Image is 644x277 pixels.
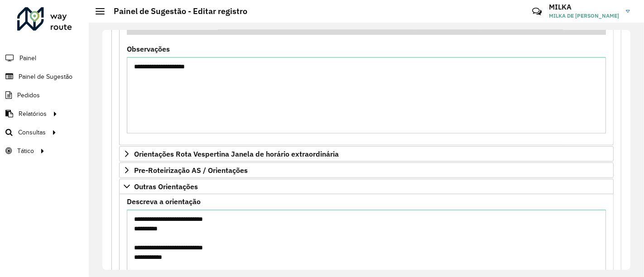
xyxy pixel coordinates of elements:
[19,109,47,119] span: Relatórios
[105,6,247,16] h2: Painel de Sugestão - Editar registro
[127,196,201,207] label: Descreva a orientação
[134,167,248,174] span: Pre-Roteirização AS / Orientações
[527,2,547,21] a: Contato Rápido
[119,162,614,178] a: Pre-Roteirização AS / Orientações
[18,128,46,137] span: Consultas
[19,72,72,81] span: Painel de Sugestão
[17,146,34,156] span: Tático
[19,53,36,63] span: Painel
[320,21,349,30] a: Copiar
[119,179,614,194] a: Outras Orientações
[134,183,198,190] span: Outras Orientações
[549,12,619,20] span: MILKA DE [PERSON_NAME]
[127,43,170,54] label: Observações
[17,91,40,100] span: Pedidos
[549,3,619,11] h3: MILKA
[119,146,614,162] a: Orientações Rota Vespertina Janela de horário extraordinária
[134,150,339,158] span: Orientações Rota Vespertina Janela de horário extraordinária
